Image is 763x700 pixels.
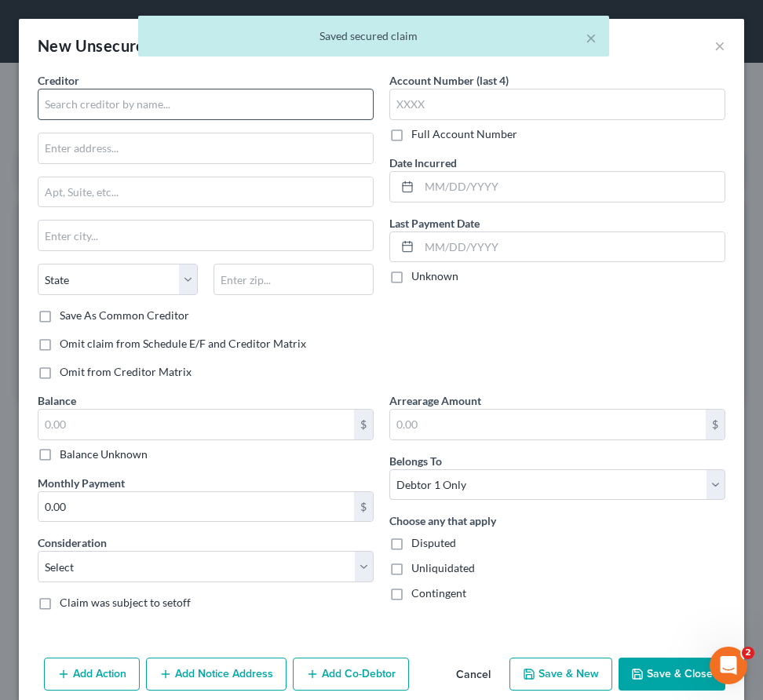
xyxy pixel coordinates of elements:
input: Search creditor by name... [38,89,374,120]
input: 0.00 [38,410,354,439]
div: $ [706,410,725,439]
span: Creditor [38,74,79,87]
span: Omit claim from Schedule E/F and Creditor Matrix [60,337,306,350]
label: Monthly Payment [38,475,125,491]
button: × [586,28,597,47]
label: Account Number (last 4) [389,72,509,89]
span: Disputed [411,536,456,549]
div: $ [354,492,373,522]
input: Enter zip... [214,264,374,295]
label: Save As Common Creditor [60,308,189,323]
span: Omit from Creditor Matrix [60,365,192,378]
input: XXXX [389,89,725,120]
input: Apt, Suite, etc... [38,177,373,207]
span: Unliquidated [411,561,475,574]
span: Belongs To [389,454,442,468]
div: Saved secured claim [151,28,597,44]
label: Last Payment Date [389,215,480,232]
button: Save & New [509,658,612,691]
label: Unknown [411,268,458,284]
button: Add Notice Address [146,658,287,691]
button: Cancel [444,659,503,691]
label: Full Account Number [411,126,517,142]
div: $ [354,410,373,439]
input: 0.00 [390,410,706,439]
label: Date Incurred [389,155,457,171]
button: Add Co-Debtor [293,658,409,691]
span: Claim was subject to setoff [60,596,191,609]
label: Balance [38,392,76,409]
label: Arrearage Amount [389,392,481,409]
input: 0.00 [38,492,354,522]
input: Enter address... [38,133,373,163]
label: Consideration [38,534,107,551]
input: MM/DD/YYYY [419,232,725,262]
button: Add Action [44,658,140,691]
iframe: Intercom live chat [710,647,747,684]
label: Choose any that apply [389,512,496,529]
span: Contingent [411,586,466,600]
label: Balance Unknown [60,447,148,462]
input: MM/DD/YYYY [419,172,725,202]
input: Enter city... [38,221,373,250]
span: 2 [742,647,754,659]
button: Save & Close [619,658,725,691]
